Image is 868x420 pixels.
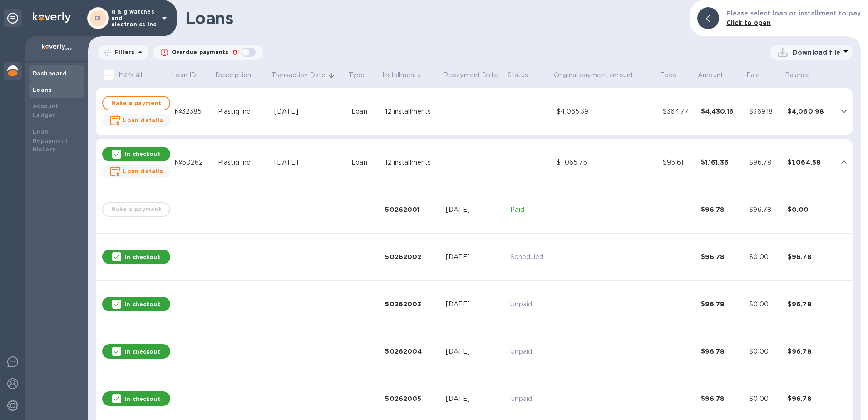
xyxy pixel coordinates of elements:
[510,205,549,215] p: Paid
[218,158,267,167] div: Plastiq Inc
[385,107,439,116] div: 12 installments
[118,70,142,80] p: Mark all
[123,117,163,124] b: Loan details
[274,158,344,167] div: [DATE]
[385,252,439,261] div: 50262002
[172,70,196,80] p: Loan ID
[153,45,263,60] button: Overdue payments0
[33,128,68,153] b: Loan Repayment History
[33,86,52,93] b: Loans
[215,70,251,80] p: Description
[102,165,170,178] button: Loan details
[33,103,59,119] b: Account Ledger
[351,107,378,116] div: Loan
[385,300,439,309] div: 50262003
[443,70,498,80] p: Repayment Date
[837,155,851,169] button: expand row
[271,70,337,80] span: Transaction Date
[701,347,742,356] div: $96.78
[111,9,157,28] p: d & g watches and electronics inc
[785,70,810,80] p: Balance
[554,70,633,80] p: Original payment amount
[554,70,645,80] span: Original payment amount
[726,19,771,26] b: Click to open
[660,70,676,80] p: Fees
[701,394,742,403] div: $96.78
[172,70,208,80] span: Loan ID
[125,300,160,308] p: In checkout
[111,48,135,56] p: Filters
[701,252,742,261] div: $96.78
[385,347,439,356] div: 50262004
[749,158,780,167] div: $96.78
[510,394,549,404] p: Unpaid
[837,105,851,118] button: expand row
[446,252,503,262] div: [DATE]
[701,107,742,116] div: $4,430.16
[102,114,170,127] button: Loan details
[788,107,830,116] div: $4,060.98
[218,107,267,116] div: Plastiq Inc
[271,70,325,80] p: Transaction Date
[510,300,549,309] p: Unpaid
[788,205,830,214] div: $0.00
[385,205,439,214] div: 50262001
[749,394,780,404] div: $0.00
[749,107,780,116] div: $369.18
[123,168,163,175] b: Loan details
[698,70,723,80] p: Amount
[788,347,830,356] div: $96.78
[110,98,162,109] span: Make a payment
[510,252,549,262] p: Scheduled
[698,70,735,80] span: Amount
[385,158,439,167] div: 12 installments
[33,70,67,77] b: Dashboard
[788,252,830,261] div: $96.78
[125,395,160,403] p: In checkout
[349,70,377,80] span: Type
[788,394,830,403] div: $96.78
[125,253,160,261] p: In checkout
[663,158,693,167] div: $95.61
[446,394,503,404] div: [DATE]
[508,70,528,80] p: Status
[175,107,211,116] div: №32385
[446,347,503,356] div: [DATE]
[4,9,22,27] div: Unpin categories
[185,9,683,28] h1: Loans
[749,252,780,262] div: $0.00
[557,158,656,167] div: $1,065.75
[351,158,378,167] div: Loan
[701,300,742,309] div: $96.78
[701,205,742,214] div: $96.78
[749,300,780,309] div: $0.00
[788,300,830,309] div: $96.78
[274,107,344,116] div: [DATE]
[746,70,772,80] span: Paid
[232,48,237,57] p: 0
[557,107,656,116] div: $4,065.39
[446,205,503,215] div: [DATE]
[510,347,549,356] p: Unpaid
[349,70,365,80] p: Type
[660,70,688,80] span: Fees
[793,48,840,57] p: Download file
[788,158,830,167] div: $1,064.58
[382,70,420,80] p: Installments
[746,70,760,80] p: Paid
[172,48,229,56] p: Overdue payments
[125,348,160,355] p: In checkout
[726,10,861,17] b: Please select loan or installment to pay
[215,70,263,80] span: Description
[33,12,71,23] img: Logo
[446,300,503,309] div: [DATE]
[102,96,170,110] button: Make a payment
[95,15,101,21] b: DI
[663,107,693,116] div: $364.77
[701,158,742,167] div: $1,161.36
[385,394,439,403] div: 50262005
[175,158,211,167] div: №50262
[749,347,780,356] div: $0.00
